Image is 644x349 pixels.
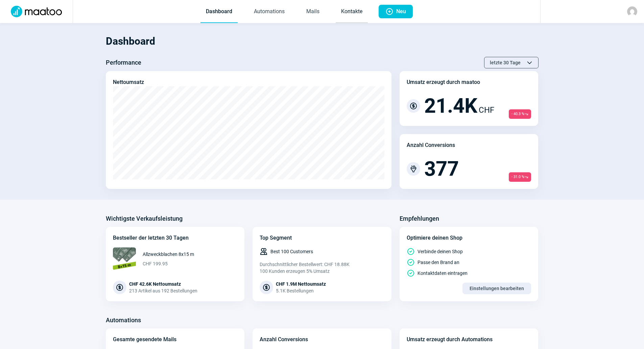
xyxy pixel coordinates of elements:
span: - 31.0 % [509,172,531,182]
span: - 40.3 % [509,109,531,119]
a: Mails [301,1,325,23]
span: 21.4K [424,96,477,116]
span: Neu [396,5,406,18]
h1: Dashboard [106,30,539,53]
div: Anzahl Conversions [407,141,455,149]
a: Automations [248,1,290,23]
div: Bestseller der letzten 30 Tagen [113,234,238,242]
span: Kontaktdaten eintragen [418,270,468,277]
h3: Performance [106,57,141,68]
div: 5.1K Bestellungen [276,287,326,294]
span: CHF 199.95 [143,260,194,267]
div: Optimiere deinen Shop [407,234,531,242]
img: Logo [7,6,66,17]
span: 377 [424,159,459,179]
span: Best 100 Customers [270,248,313,255]
span: Allzweckblachen 8x15 m [143,251,194,258]
div: 213 Artikel aus 192 Bestellungen [129,287,197,294]
span: CHF [479,104,494,116]
h3: Empfehlungen [400,213,439,224]
span: Einstellungen bearbeiten [470,283,524,294]
button: Neu [379,5,413,18]
div: Umsatz erzeugt durch Automations [407,335,493,344]
a: Dashboard [200,1,238,23]
a: Kontakte [336,1,368,23]
div: Umsatz erzeugt durch maatoo [407,78,480,86]
div: CHF 42.6K Nettoumsatz [129,281,197,287]
span: letzte 30 Tage [490,57,521,68]
div: Gesamte gesendete Mails [113,335,176,344]
h3: Wichtigste Verkaufsleistung [106,213,183,224]
img: avatar [627,6,637,17]
button: Einstellungen bearbeiten [462,283,531,294]
span: Verbinde deinen Shop [418,248,463,255]
div: Durchschnittlicher Bestellwert: CHF 18.88K 100 Kunden erzeugen 5% Umsatz [260,261,384,275]
div: Top Segment [260,234,384,242]
div: Nettoumsatz [113,78,144,86]
div: CHF 1.9M Nettoumsatz [276,281,326,287]
img: 68x68 [113,247,136,270]
div: Anzahl Conversions [260,335,308,344]
h3: Automations [106,315,141,326]
span: Passe den Brand an [418,259,459,266]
